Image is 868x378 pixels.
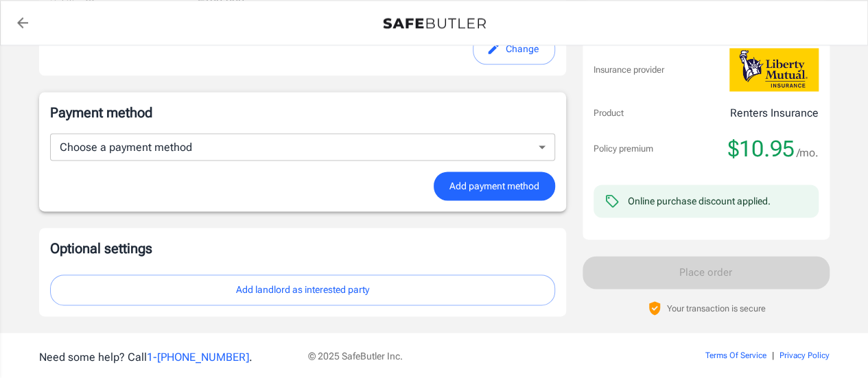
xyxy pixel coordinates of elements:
a: 1-[PHONE_NUMBER] [147,351,249,364]
p: Renters Insurance [730,104,819,121]
p: Need some help? Call . [39,349,292,366]
div: Online purchase discount applied. [628,193,771,207]
p: Policy premium [594,142,653,156]
span: $10.95 [728,134,795,162]
a: back to quotes [9,9,36,36]
p: Product [594,106,624,120]
a: Privacy Policy [779,351,830,360]
a: Terms Of Service [705,351,766,360]
img: Liberty Mutual [729,48,819,91]
span: Add payment method [449,178,539,195]
span: | [772,351,774,360]
button: edit [473,34,555,64]
span: /mo. [797,143,819,162]
p: © 2025 SafeButler Inc. [308,349,628,363]
p: Optional settings [50,239,555,258]
p: Your transaction is secure [667,301,766,314]
img: Back to quotes [383,18,486,29]
p: Insurance provider [594,62,664,76]
button: Add landlord as interested party [50,274,555,305]
p: Payment method [50,103,555,122]
button: Add payment method [434,172,555,201]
